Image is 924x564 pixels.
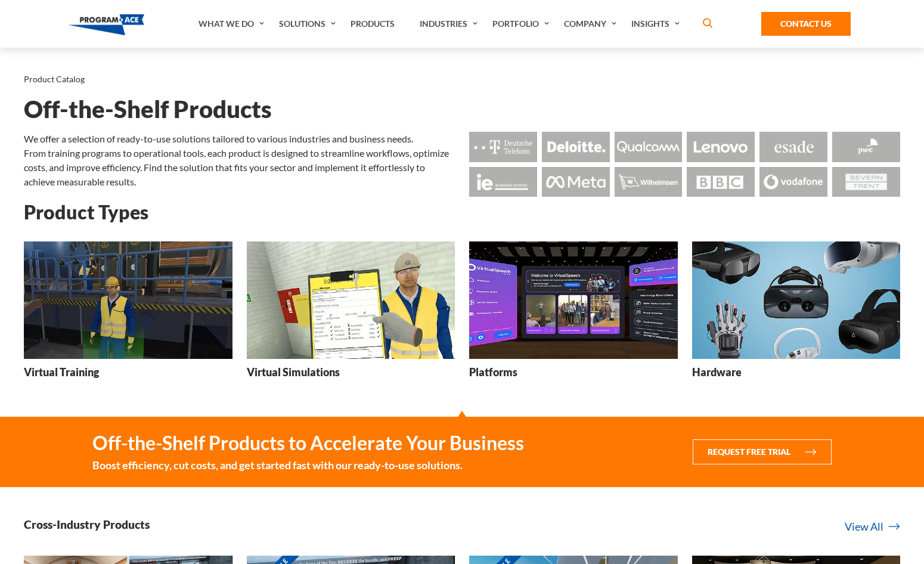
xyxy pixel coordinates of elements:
img: Virtual Training [24,241,232,359]
strong: Off-the-Shelf Products to Accelerate Your Business [92,431,524,455]
small: Boost efficiency, cut costs, and get started fast with our ready-to-use solutions. [92,457,524,473]
p: We offer a selection of ready-to-use solutions tailored to various industries and business needs. [24,132,455,146]
img: Logo - Wilhemsen [615,167,683,197]
a: Virtual Training [24,241,232,388]
a: View All [845,519,900,535]
h3: Virtual Training [24,365,99,380]
img: Logo - Lenovo [687,132,755,162]
img: Logo - Esade [759,132,827,162]
img: Logo - Deutsche Telekom [469,132,537,162]
h3: Cross-Industry Products [24,517,150,532]
a: Contact Us [761,12,851,36]
p: From training programs to operational tools, each product is designed to streamline workflows, op... [24,146,455,189]
button: Request Free Trial [693,439,832,464]
img: Logo - Ie Business School [469,167,537,197]
a: Platforms [469,241,678,388]
img: Logo - Meta [542,167,610,197]
h3: Hardware [692,365,742,380]
nav: breadcrumb [24,72,900,87]
a: Virtual Simulations [247,241,455,388]
img: Logo - Deloitte [542,132,610,162]
img: Logo - Qualcomm [615,132,683,162]
img: Logo - Seven Trent [832,167,900,197]
h2: Product Types [24,202,900,222]
img: Platforms [469,241,678,359]
h3: Platforms [469,365,517,380]
h3: Virtual Simulations [247,365,340,380]
a: Hardware [692,241,901,388]
img: Logo - Pwc [832,132,900,162]
img: Hardware [692,241,901,359]
img: Program-Ace [69,14,144,35]
img: Virtual Simulations [247,241,455,359]
img: Logo - Vodafone [759,167,827,197]
img: Logo - BBC [687,167,755,197]
h1: Off-the-Shelf Products [24,99,900,120]
li: Product Catalog [24,72,85,87]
